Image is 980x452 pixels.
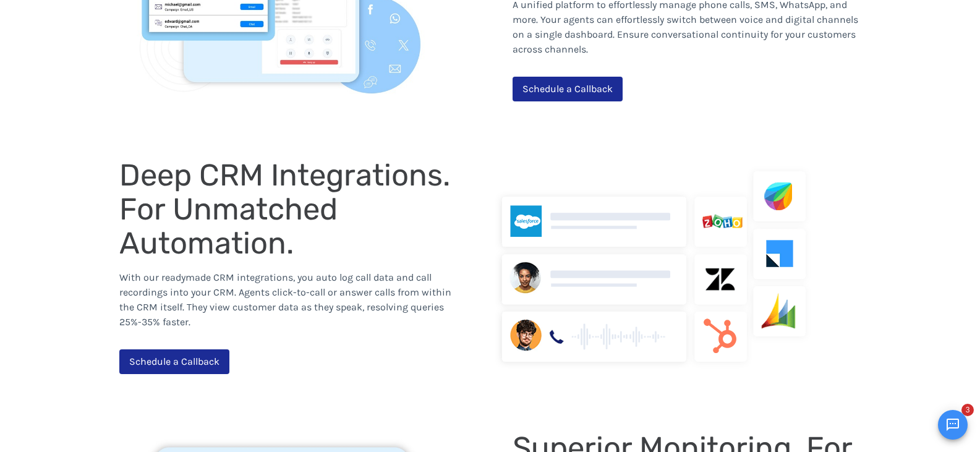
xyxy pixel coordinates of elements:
[938,410,968,440] button: Open chat
[522,83,613,95] span: Schedule a Callback
[119,157,458,261] span: Deep CRM Integrations. For Unmatched Automation.
[490,164,824,369] img: CRM CTI Integration
[129,356,219,367] span: Schedule a Callback
[119,271,451,328] span: With our readymade CRM integrations, you auto log call data and call recordings into your CRM. Ag...
[961,404,974,416] span: 3
[119,349,229,374] a: Schedule a Callback
[513,77,623,101] a: Schedule a Callback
